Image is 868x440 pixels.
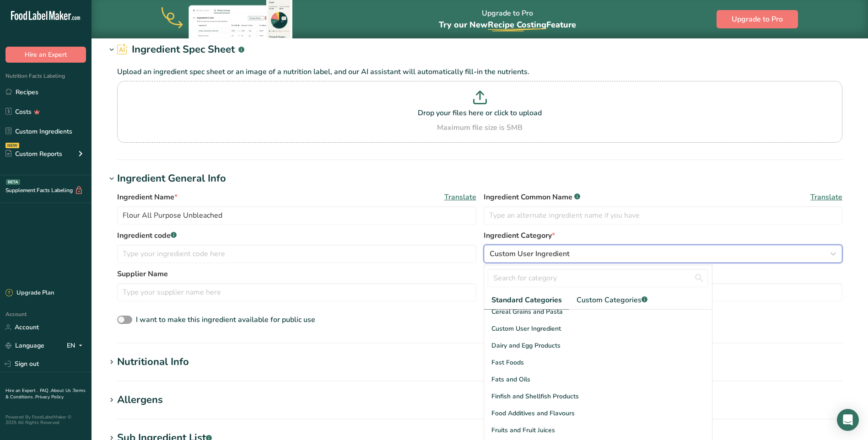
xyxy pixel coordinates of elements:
[439,0,576,38] div: Upgrade to Pro
[491,375,530,384] span: Fats and Oils
[5,289,54,298] div: Upgrade Plan
[35,394,64,400] a: Privacy Policy
[577,295,647,306] span: Custom Categories
[484,192,580,203] span: Ingredient Common Name
[488,19,546,30] span: Recipe Costing
[117,392,163,408] div: Allergens
[5,414,86,425] div: Powered By FoodLabelMaker © 2025 All Rights Reserved
[119,122,840,133] div: Maximum file size is 5MB
[117,283,476,301] input: Type your supplier name here
[117,268,476,279] label: Supplier Name
[484,206,843,225] input: Type an alternate ingredient name if you have
[5,47,86,63] button: Hire an Expert
[491,425,555,435] span: Fruits and Fruit Juices
[5,143,19,148] div: NEW
[837,409,859,431] div: Open Intercom Messenger
[117,192,178,203] span: Ingredient Name
[5,387,38,394] a: Hire an Expert .
[117,42,244,57] h2: Ingredient Spec Sheet
[117,66,842,77] p: Upload an ingredient spec sheet or an image of a nutrition label, and our AI assistant will autom...
[491,307,563,317] span: Cereal Grains and Pasta
[117,354,189,370] div: Nutritional Info
[5,338,44,354] a: Language
[51,387,73,394] a: About Us .
[484,245,843,263] button: Custom User Ingredient
[484,230,843,241] label: Ingredient Category
[717,10,798,28] button: Upgrade to Pro
[491,408,575,418] span: Food Additives and Flavours
[491,341,561,350] span: Dairy and Egg Products
[439,19,576,30] span: Try our New Feature
[491,392,579,401] span: Finfish and Shellfish Products
[40,387,51,394] a: FAQ .
[117,206,476,225] input: Type your ingredient name here
[117,245,476,263] input: Type your ingredient code here
[444,192,476,203] span: Translate
[136,315,315,325] span: I want to make this ingredient available for public use
[6,179,20,185] div: BETA
[119,107,840,118] p: Drop your files here or click to upload
[732,14,783,25] span: Upgrade to Pro
[491,358,524,367] span: Fast Foods
[810,192,842,203] span: Translate
[490,248,570,259] span: Custom User Ingredient
[67,340,86,351] div: EN
[117,230,476,241] label: Ingredient code
[491,324,561,333] span: Custom User Ingredient
[488,269,708,287] input: Search for category
[491,295,562,306] span: Standard Categories
[117,171,226,186] div: Ingredient General Info
[5,149,62,159] div: Custom Reports
[5,387,86,400] a: Terms & Conditions .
